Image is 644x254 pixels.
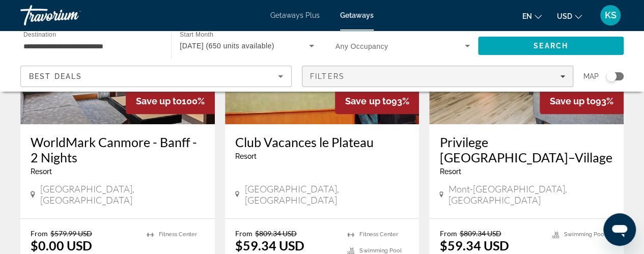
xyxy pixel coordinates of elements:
[564,231,606,238] span: Swimming Pool
[235,238,304,253] p: $59.34 USD
[522,12,532,20] span: en
[31,134,205,165] a: WorldMark Canmore - Banff - 2 Nights
[603,213,636,246] iframe: Button to launch messaging window
[340,11,374,19] a: Getaways
[540,88,624,114] div: 93%
[439,238,509,253] p: $59.34 USD
[310,72,345,80] span: Filters
[23,40,158,52] input: Select destination
[605,10,617,20] span: KS
[359,247,401,254] span: Swimming Pool
[244,183,409,206] span: [GEOGRAPHIC_DATA], [GEOGRAPHIC_DATA]
[449,183,613,206] span: Mont-[GEOGRAPHIC_DATA], [GEOGRAPHIC_DATA]
[180,42,274,50] span: [DATE] (650 units available)
[534,42,568,50] span: Search
[557,12,572,20] span: USD
[126,88,215,114] div: 100%
[180,32,213,38] span: Start Month
[255,229,297,238] span: $809.34 USD
[597,5,624,26] button: User Menu
[31,238,92,253] p: $0.00 USD
[29,70,283,82] mat-select: Sort by
[345,96,391,106] span: Save up to
[335,88,419,114] div: 93%
[29,72,82,80] span: Best Deals
[235,134,409,150] a: Club Vacances le Plateau
[583,69,599,83] span: Map
[550,96,596,106] span: Save up to
[335,42,388,50] span: Any Occupancy
[31,229,48,238] span: From
[20,2,122,29] a: Travorium
[159,231,197,238] span: Fitness Center
[557,9,582,23] button: Change currency
[439,134,613,165] a: Privilege [GEOGRAPHIC_DATA]–Village
[270,11,320,19] a: Getaways Plus
[478,37,624,55] button: Search
[302,66,573,87] button: Filters
[31,167,52,176] span: Resort
[136,96,182,106] span: Save up to
[359,231,398,238] span: Fitness Center
[522,9,542,23] button: Change language
[23,31,56,38] span: Destination
[50,229,92,238] span: $579.99 USD
[235,229,253,238] span: From
[439,167,461,176] span: Resort
[459,229,501,238] span: $809.34 USD
[40,183,205,206] span: [GEOGRAPHIC_DATA], [GEOGRAPHIC_DATA]
[439,229,457,238] span: From
[235,152,257,160] span: Resort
